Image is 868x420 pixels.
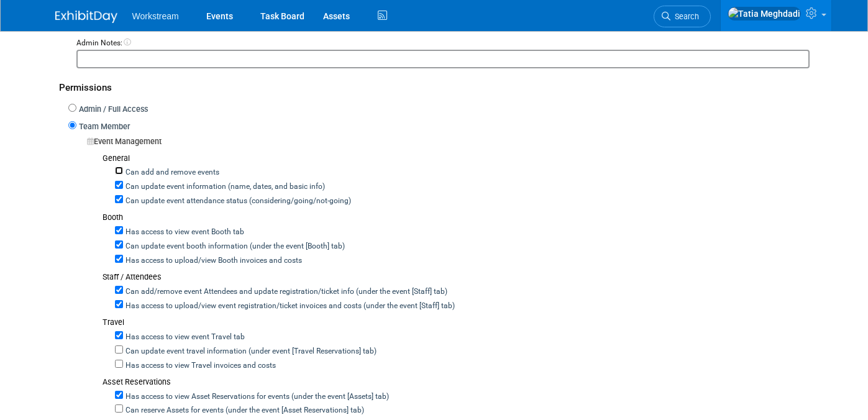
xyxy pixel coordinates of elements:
span: Workstream [132,11,179,21]
label: Can update event information (name, dates, and basic info) [123,181,325,193]
label: Can update event travel information (under event [Travel Reservations] tab) [123,346,377,357]
div: Permissions [59,68,810,101]
label: Admin / Full Access [76,104,148,116]
div: Admin Notes: [76,38,810,49]
label: Can add and remove events [123,167,219,178]
div: Asset Reservations [103,377,810,388]
label: Can add/remove event Attendees and update registration/ticket info (under the event [Staff] tab) [123,286,447,298]
div: General [103,153,810,165]
div: Event Management [87,136,810,148]
label: Has access to view Asset Reservations for events (under the event [Assets] tab) [123,391,389,403]
label: Has access to view Travel invoices and costs [123,360,276,372]
div: Booth [103,212,810,224]
label: Can update event attendance status (considering/going/not-going) [123,196,351,207]
div: Staff / Attendees [103,272,810,283]
label: Has access to upload/view event registration/ticket invoices and costs (under the event [Staff] tab) [123,301,455,312]
label: Has access to view event Booth tab [123,227,244,238]
img: ExhibitDay [55,11,117,23]
label: Team Member [76,121,130,133]
a: Search [654,6,711,27]
label: Can reserve Assets for events (under the event [Asset Reservations] tab) [123,405,364,416]
span: Search [670,12,699,21]
label: Has access to view event Travel tab [123,332,245,343]
label: Can update event booth information (under the event [Booth] tab) [123,241,345,252]
img: Tatia Meghdadi [728,7,801,21]
div: Travel [103,317,810,329]
label: Has access to upload/view Booth invoices and costs [123,255,302,267]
